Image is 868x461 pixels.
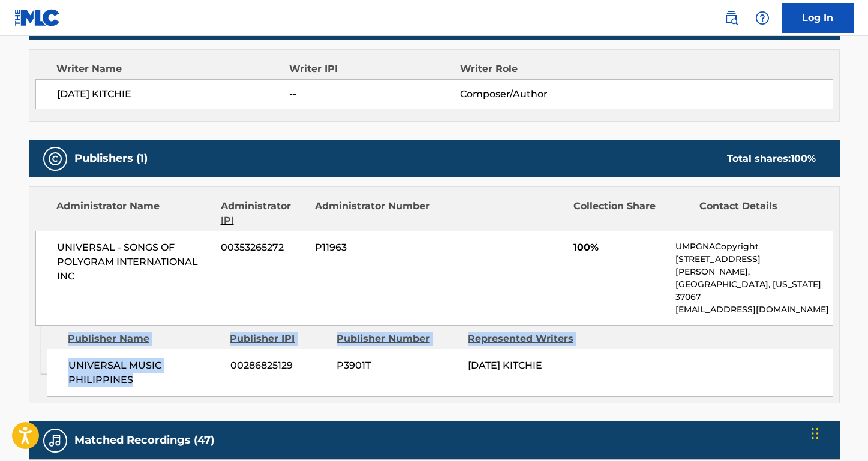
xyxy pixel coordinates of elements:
[56,62,290,76] div: Writer Name
[460,62,615,76] div: Writer Role
[782,3,854,33] a: Log In
[755,11,770,25] img: help
[230,332,328,346] div: Publisher IPI
[727,152,816,166] div: Total shares:
[57,87,290,101] span: [DATE] KITCHIE
[68,332,221,346] div: Publisher Name
[289,62,460,76] div: Writer IPI
[573,199,690,228] div: Collection Share
[289,87,459,101] span: --
[221,240,306,255] span: 00353265272
[48,152,62,166] img: Publishers
[699,199,816,228] div: Contact Details
[675,278,832,303] p: [GEOGRAPHIC_DATA], [US_STATE] 37067
[68,358,221,387] span: UNIVERSAL MUSIC PHILIPPINES
[74,152,148,165] h5: Publishers (1)
[48,433,62,448] img: Matched Recordings
[57,240,212,284] span: UNIVERSAL - SONGS OF POLYGRAM INTERNATIONAL INC
[724,11,738,25] img: search
[468,332,590,346] div: Represented Writers
[573,240,666,255] span: 100%
[812,415,819,451] div: Glisser
[337,332,459,346] div: Publisher Number
[14,9,61,26] img: MLC Logo
[56,199,212,228] div: Administrator Name
[221,199,306,228] div: Administrator IPI
[675,303,832,316] p: [EMAIL_ADDRESS][DOMAIN_NAME]
[675,240,832,253] p: UMPGNACopyright
[675,253,832,278] p: [STREET_ADDRESS][PERSON_NAME],
[791,153,816,164] span: 100 %
[460,87,615,101] span: Composer/Author
[468,360,542,371] span: [DATE] KITCHIE
[750,6,774,30] div: Help
[808,403,868,461] div: Widget de chat
[74,433,214,447] h5: Matched Recordings (47)
[315,199,431,228] div: Administrator Number
[230,358,328,373] span: 00286825129
[337,358,459,373] span: P3901T
[719,6,743,30] a: Public Search
[808,403,868,461] iframe: Chat Widget
[315,240,431,255] span: P11963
